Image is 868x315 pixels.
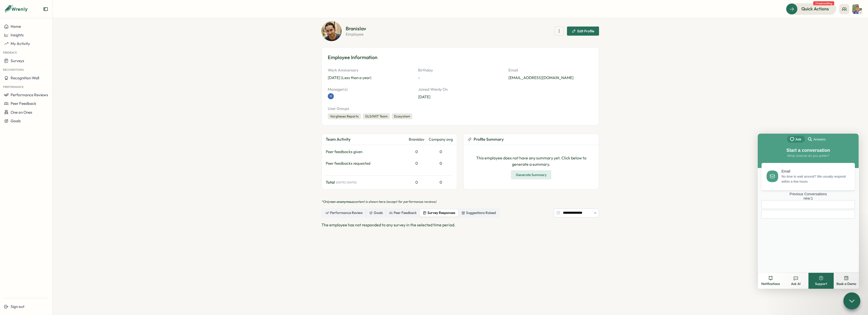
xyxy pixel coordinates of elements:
[325,210,363,216] div: Performance Review
[516,171,547,179] span: Generate Summary
[577,29,594,33] span: Edit Profile
[11,110,32,115] span: One on Ones
[406,149,427,155] div: 0
[11,24,21,29] span: Home
[423,210,455,216] div: Survey Responses
[321,222,599,228] p: The employee has not responded to any survey in the selected time period.
[330,200,354,204] span: non-anonymous
[328,67,412,73] p: Work Anniversary
[11,304,24,309] span: Sign out
[429,149,453,155] div: 0
[429,137,453,142] div: Company avg
[11,33,24,37] span: Insights
[418,75,502,81] p: -
[11,41,30,46] span: My Activity
[326,161,404,166] div: Peer feedbacks requested
[346,32,366,36] p: employee
[328,93,334,99] a: V
[363,113,390,119] div: GLS/NXT Team
[328,75,412,81] p: [DATE] (Less than a year)
[43,7,48,12] button: Expand sidebar
[852,4,862,14] img: Varghese
[508,67,593,73] p: Email
[328,87,412,92] p: Manager(s)
[567,27,599,36] button: Edit Profile
[328,106,593,111] p: User Groups
[801,6,829,12] span: Quick Actions
[834,273,859,289] button: Book a Demo
[11,58,24,63] span: Surveys
[474,136,504,142] span: Profile Summary
[11,76,39,80] span: Recognition Wall
[786,3,836,14] button: Quick Actions
[791,282,801,286] span: Ask AI
[813,1,834,5] span: 2 tasks waiting
[511,170,551,179] button: Generate Summary
[472,155,591,167] p: This employee does not have any summary yet. Click below to generate a summary.
[321,200,599,204] p: *Only content is shown here (except for performance reviews)
[808,273,834,289] button: Support
[836,282,856,286] span: Book a Demo
[758,273,783,289] button: Notifications
[406,161,427,166] div: 0
[418,94,502,100] p: [DATE]
[321,21,342,41] img: Branislav
[328,113,361,119] div: Vargheses Reports
[418,87,502,92] p: Joined Wrenly On
[758,134,859,272] iframe: Help Scout Beacon - Live Chat, Contact Form, and Knowledge Base
[11,101,36,106] span: Peer Feedback
[508,75,593,81] p: [EMAIL_ADDRESS][DOMAIN_NAME]
[418,67,502,73] p: Birthday
[326,180,335,185] span: Total
[389,210,417,216] div: Peer Feedback
[783,273,808,289] button: Ask AI
[330,94,332,98] span: V
[369,210,383,216] div: Goals
[392,113,412,119] div: Ecosystem
[11,118,21,123] span: Goals
[406,180,427,185] div: 0
[462,210,496,216] div: Suggestions Raised
[326,136,404,142] div: Team Activity
[336,181,357,184] span: ( [DATE] - [DATE] )
[429,180,453,185] div: 0
[326,149,404,155] div: Peer feedbacks given
[406,137,427,142] div: Branislav
[429,161,453,166] div: 0
[328,54,593,61] h3: Employee Information
[346,26,366,31] h2: Branislav
[11,92,48,97] span: Performance Reviews
[815,282,827,286] span: Support
[761,282,780,286] span: Notifications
